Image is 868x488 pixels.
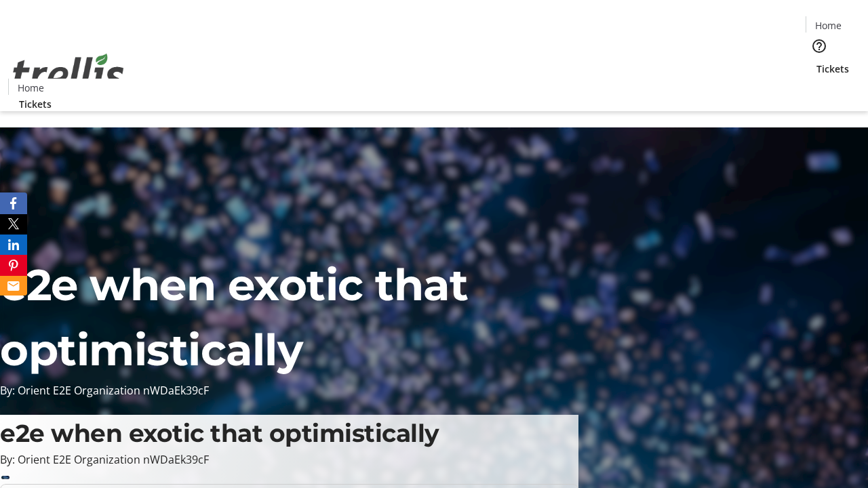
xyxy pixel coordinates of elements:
[806,18,850,33] a: Home
[815,18,842,33] span: Home
[18,81,44,95] span: Home
[8,97,62,111] a: Tickets
[8,39,129,106] img: Orient E2E Organization nWDaEk39cF's Logo
[806,62,860,76] a: Tickets
[816,62,849,76] span: Tickets
[9,81,52,95] a: Home
[806,76,833,103] button: Cart
[19,97,52,111] span: Tickets
[806,33,833,60] button: Help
